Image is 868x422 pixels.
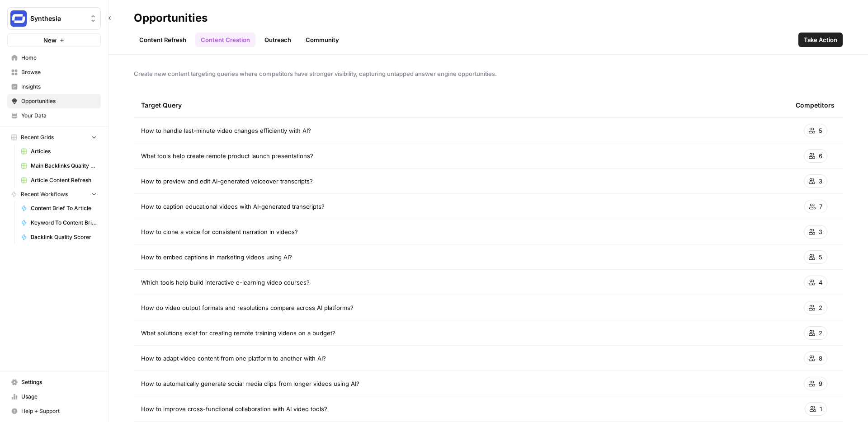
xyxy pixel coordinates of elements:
[30,14,85,23] span: Synthesia
[134,33,192,47] a: Content Refresh
[7,51,101,65] a: Home
[141,328,335,338] span: What solutions exist for creating remote training videos on a budget?
[31,147,97,155] span: Articles
[804,35,837,44] span: Take Action
[141,303,354,312] span: How do video output formats and resolutions compare across AI platforms?
[21,133,54,141] span: Recent Grids
[141,93,781,117] div: Target Query
[819,253,822,262] span: 5
[17,230,101,244] a: Backlink Quality Scorer
[141,404,327,413] span: How to improve cross-functional collaboration with AI video tools?
[21,112,97,120] span: Your Data
[21,407,97,415] span: Help + Support
[819,227,822,236] span: 3
[43,36,57,45] span: New
[195,33,255,47] a: Content Creation
[17,173,101,188] a: Article Content Refresh
[7,7,101,30] button: Workspace: Synthesia
[17,201,101,216] a: Content Brief To Article
[796,93,835,117] div: Competitors
[7,108,101,123] a: Your Data
[31,176,97,184] span: Article Content Refresh
[7,375,101,389] a: Settings
[31,204,97,212] span: Content Brief To Article
[17,216,101,230] a: Keyword To Content Brief
[7,389,101,404] a: Usage
[798,33,843,47] button: Take Action
[17,159,101,173] a: Main Backlinks Quality Checker - MAIN
[141,379,359,388] span: How to automatically generate social media clips from longer videos using AI?
[134,11,208,25] div: Opportunities
[10,10,27,27] img: Synthesia Logo
[141,227,298,236] span: How to clone a voice for consistent narration in videos?
[819,177,822,186] span: 3
[819,303,822,312] span: 2
[134,69,843,78] span: Create new content targeting queries where competitors have stronger visibility, capturing untapp...
[819,202,822,211] span: 7
[7,33,101,47] button: New
[819,278,822,287] span: 4
[300,33,344,47] a: Community
[7,404,101,418] button: Help + Support
[21,97,97,105] span: Opportunities
[819,151,822,160] span: 6
[141,253,292,262] span: How to embed captions in marketing videos using AI?
[31,233,97,241] span: Backlink Quality Scorer
[21,68,97,76] span: Browse
[819,328,822,338] span: 2
[7,131,101,144] button: Recent Grids
[141,202,325,211] span: How to caption educational videos with AI-generated transcripts?
[141,151,313,160] span: What tools help create remote product launch presentations?
[21,83,97,91] span: Insights
[819,354,822,363] span: 8
[141,126,311,135] span: How to handle last-minute video changes efficiently with AI?
[21,393,97,401] span: Usage
[7,65,101,80] a: Browse
[7,188,101,201] button: Recent Workflows
[141,278,310,287] span: Which tools help build interactive e-learning video courses?
[259,33,297,47] a: Outreach
[819,126,822,135] span: 5
[31,219,97,227] span: Keyword To Content Brief
[21,190,68,198] span: Recent Workflows
[7,80,101,94] a: Insights
[31,162,97,170] span: Main Backlinks Quality Checker - MAIN
[17,144,101,159] a: Articles
[141,354,326,363] span: How to adapt video content from one platform to another with AI?
[21,54,97,62] span: Home
[819,379,822,388] span: 9
[21,378,97,386] span: Settings
[7,94,101,108] a: Opportunities
[820,404,822,413] span: 1
[141,177,313,186] span: How to preview and edit AI-generated voiceover transcripts?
